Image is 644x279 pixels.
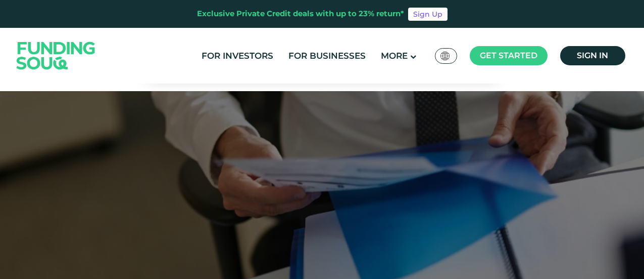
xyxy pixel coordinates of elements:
div: Exclusive Private Credit deals with up to 23% return* [197,8,404,20]
span: Get started [480,51,537,60]
img: Logo [7,30,106,81]
a: For Businesses [286,48,368,64]
a: Sign Up [408,8,448,21]
a: For Investors [199,48,276,64]
span: More [381,51,408,61]
img: SA Flag [440,52,450,60]
span: Sign in [577,51,608,60]
a: Sign in [560,46,625,65]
